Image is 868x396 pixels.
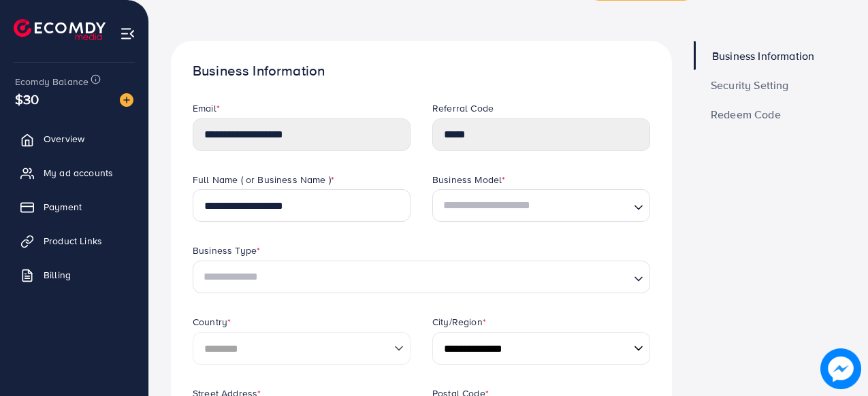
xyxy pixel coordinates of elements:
[15,89,39,109] span: $30
[711,109,781,120] span: Redeem Code
[120,93,133,107] img: image
[193,173,334,186] label: Full Name ( or Business Name )
[10,193,138,220] a: Payment
[120,26,135,42] img: menu
[711,80,789,90] span: Security Setting
[193,63,650,80] h1: Business Information
[193,315,231,329] label: Country
[44,132,84,146] span: Overview
[44,268,71,282] span: Billing
[820,348,861,389] img: image
[44,200,82,214] span: Payment
[438,193,628,218] input: Search for option
[15,75,89,88] span: Ecomdy Balance
[10,227,138,254] a: Product Links
[10,261,138,288] a: Billing
[432,315,486,329] label: City/Region
[193,261,650,293] div: Search for option
[432,189,650,222] div: Search for option
[199,265,628,290] input: Search for option
[432,101,494,115] label: Referral Code
[44,234,102,248] span: Product Links
[44,166,113,180] span: My ad accounts
[432,173,505,186] label: Business Model
[193,101,220,115] label: Email
[10,125,138,152] a: Overview
[14,19,106,40] img: logo
[712,50,814,61] span: Business Information
[10,159,138,186] a: My ad accounts
[193,244,260,257] label: Business Type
